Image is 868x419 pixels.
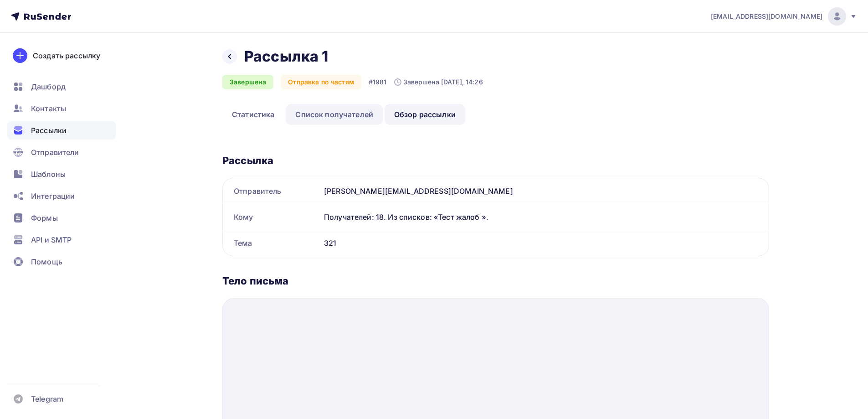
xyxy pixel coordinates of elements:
a: Список получателей [286,104,383,125]
div: Кому [223,204,320,230]
a: Статистика [222,104,284,125]
span: [EMAIL_ADDRESS][DOMAIN_NAME] [711,12,822,21]
a: Шаблоны [7,165,116,183]
div: Получателей: 18. Из списков: «Тест жалоб ». [324,212,758,222]
div: Тело письма [222,274,769,287]
a: Рассылки [7,121,116,140]
div: Завершена [222,75,273,89]
span: Telegram [31,393,63,404]
span: Контакты [31,103,66,114]
span: Интеграции [31,191,75,202]
a: Обзор рассылки [385,104,465,125]
div: Тема [223,230,320,256]
div: [PERSON_NAME][EMAIL_ADDRESS][DOMAIN_NAME] [320,178,769,204]
a: Формы [7,209,116,227]
div: Создать рассылку [33,50,100,61]
div: Отправка по частям [281,75,361,89]
a: [EMAIL_ADDRESS][DOMAIN_NAME] [711,7,857,26]
div: #1981 [369,78,387,87]
a: Отправители [7,143,116,161]
a: Контакты [7,99,116,118]
a: Дашборд [7,78,116,96]
span: Рассылки [31,125,67,136]
span: Дашборд [31,81,66,92]
div: Завершена [DATE], 14:26 [394,78,483,87]
h2: Рассылка 1 [244,47,328,66]
div: Отправитель [223,178,320,204]
span: Помощь [31,256,62,267]
span: Формы [31,212,58,223]
div: Рассылка [222,154,769,167]
span: API и SMTP [31,234,72,245]
div: 321 [320,230,769,256]
span: Шаблоны [31,169,66,180]
span: Отправители [31,147,79,158]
